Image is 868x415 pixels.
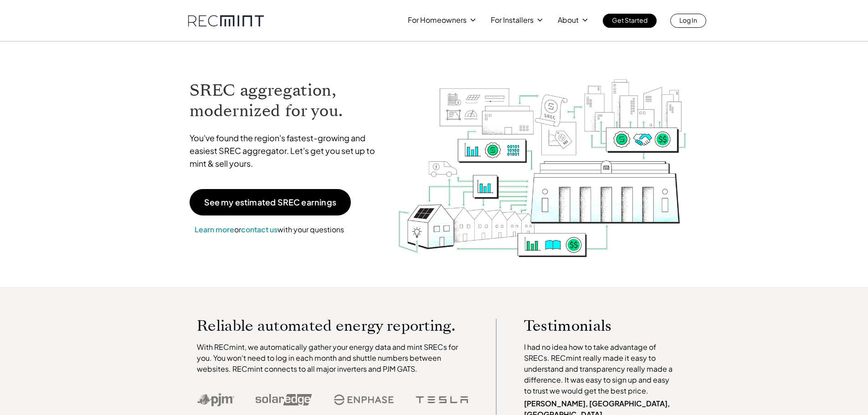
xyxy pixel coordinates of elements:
p: See my estimated SREC earnings [204,198,336,206]
a: Get Started [603,14,657,28]
a: See my estimated SREC earnings [190,189,351,215]
p: Get Started [612,14,647,26]
p: About [558,14,579,26]
p: For Installers [491,14,534,26]
h1: SREC aggregation, modernized for you. [190,80,384,121]
a: Log In [670,14,706,28]
p: I had no idea how to take advantage of SRECs. RECmint really made it easy to understand and trans... [524,342,677,396]
p: For Homeowners [408,14,467,26]
a: Learn more [195,225,234,234]
p: With RECmint, we automatically gather your energy data and mint SRECs for you. You won't need to ... [197,342,468,374]
p: Testimonials [524,319,660,333]
p: Reliable automated energy reporting. [197,319,468,333]
a: contact us [241,225,277,234]
p: You've found the region's fastest-growing and easiest SREC aggregator. Let's get you set up to mi... [190,132,384,170]
p: Log In [679,14,697,26]
img: RECmint value cycle [397,55,688,260]
p: or with your questions [190,224,349,236]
